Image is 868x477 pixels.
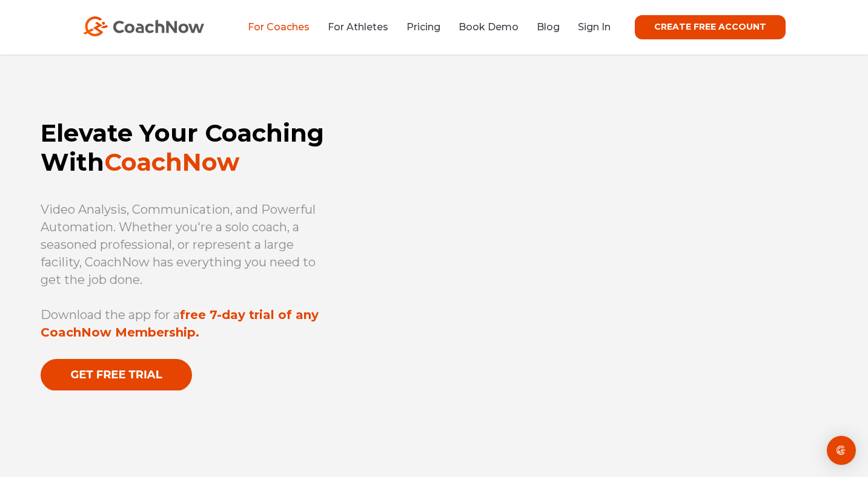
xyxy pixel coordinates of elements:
[635,15,786,39] a: CREATE FREE ACCOUNT
[578,21,611,33] a: Sign In
[41,308,319,340] strong: free 7-day trial of any CoachNow Membership.
[41,306,339,341] p: Download the app for a
[248,21,310,33] a: For Coaches
[328,21,388,33] a: For Athletes
[827,436,856,465] div: Open Intercom Messenger
[406,21,440,33] a: Pricing
[83,16,204,36] img: CoachNow Logo
[387,122,828,373] iframe: YouTube video player
[459,21,518,33] a: Book Demo
[41,359,192,391] img: GET FREE TRIAL
[537,21,560,33] a: Blog
[41,201,339,289] p: Video Analysis, Communication, and Powerful Automation. Whether you're a solo coach, a seasoned p...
